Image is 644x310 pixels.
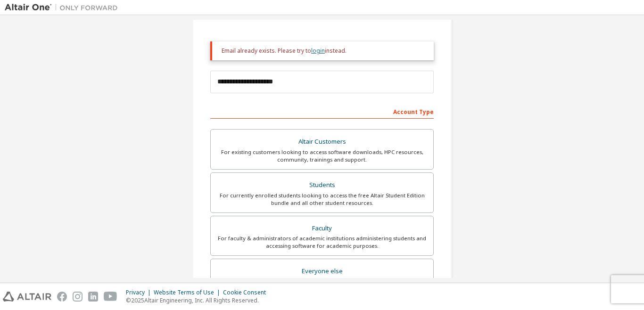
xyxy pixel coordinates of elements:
[222,47,426,55] div: Email already exists. Please try to instead.
[88,292,98,302] img: linkedin.svg
[223,289,272,296] div: Cookie Consent
[216,148,428,163] div: For existing customers looking to access software downloads, HPC resources, community, trainings ...
[216,135,428,148] div: Altair Customers
[311,47,325,55] a: login
[126,296,272,304] p: © 2025 Altair Engineering, Inc. All Rights Reserved.
[216,265,428,278] div: Everyone else
[126,289,154,296] div: Privacy
[5,3,123,12] img: Altair One
[57,292,67,302] img: facebook.svg
[104,292,117,302] img: youtube.svg
[3,292,51,302] img: altair_logo.svg
[73,292,83,302] img: instagram.svg
[216,235,428,250] div: For faculty & administrators of academic institutions administering students and accessing softwa...
[210,104,434,119] div: Account Type
[216,179,428,192] div: Students
[216,222,428,235] div: Faculty
[216,192,428,207] div: For currently enrolled students looking to access the free Altair Student Edition bundle and all ...
[154,289,223,296] div: Website Terms of Use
